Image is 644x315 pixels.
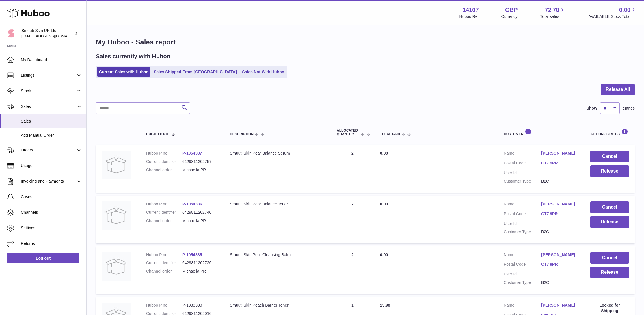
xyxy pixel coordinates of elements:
span: Sales [21,104,76,109]
a: [PERSON_NAME] [541,252,579,258]
strong: GBP [505,6,518,14]
dt: Postal Code [504,211,541,218]
span: Invoicing and Payments [21,179,76,184]
a: Log out [7,253,79,263]
span: entries [623,106,635,111]
div: Smuuti Skin Pear Balance Toner [230,201,325,207]
span: Settings [21,225,82,231]
dd: 6429811202740 [182,210,218,215]
span: 13.90 [380,303,390,307]
h1: My Huboo - Sales report [96,37,635,47]
img: no-photo.jpg [102,252,131,281]
span: Listings [21,73,76,78]
span: Cases [21,194,82,200]
dd: Michaella PR [182,269,218,274]
dd: Michaella PR [182,218,218,224]
dt: Huboo P no [146,303,182,308]
a: Sales Shipped From [GEOGRAPHIC_DATA] [152,67,239,77]
dd: B2C [541,280,579,285]
div: Currency [501,14,518,19]
dt: Postal Code [504,160,541,167]
span: Orders [21,147,76,153]
span: My Dashboard [21,57,82,63]
a: [PERSON_NAME] [541,303,579,308]
dt: Customer Type [504,179,541,184]
dt: Current identifier [146,159,182,164]
td: 2 [331,145,374,193]
a: [PERSON_NAME] [541,151,579,156]
div: Huboo Ref [459,14,479,19]
dt: Name [504,201,541,208]
button: Release [590,165,629,177]
div: Locked for Shipping [590,303,629,314]
a: Sales Not With Huboo [240,67,286,77]
span: Huboo P no [146,132,168,136]
a: 0.00 AVAILABLE Stock Total [588,6,637,19]
span: 72.70 [545,6,559,14]
span: 0.00 [619,6,630,14]
div: Smuuti Skin Peach Barrier Toner [230,303,325,308]
dt: Channel order [146,269,182,274]
dt: Postal Code [504,262,541,269]
span: Sales [21,119,82,124]
span: Returns [21,241,82,246]
dt: Name [504,151,541,157]
a: P-1054335 [182,252,202,257]
td: 2 [331,246,374,294]
dt: Channel order [146,167,182,173]
dt: Current identifier [146,210,182,215]
dd: P-1033380 [182,303,218,308]
dd: B2C [541,229,579,235]
img: no-photo.jpg [102,151,131,179]
td: 2 [331,196,374,243]
div: Customer [504,128,579,136]
button: Release [590,216,629,228]
a: P-1054337 [182,151,202,155]
div: Smuuti Skin Pear Cleansing Balm [230,252,325,258]
button: Release [590,267,629,278]
dt: User Id [504,271,541,277]
div: Smuuti Skin Pear Balance Serum [230,151,325,156]
dt: User Id [504,170,541,176]
strong: 14107 [463,6,479,14]
a: CT7 9PR [541,160,579,166]
span: Add Manual Order [21,133,82,138]
label: Show [587,106,597,111]
dt: Customer Type [504,280,541,285]
dd: B2C [541,179,579,184]
dt: Name [504,303,541,310]
dt: Huboo P no [146,252,182,258]
span: Stock [21,88,76,94]
dt: Customer Type [504,229,541,235]
span: ALLOCATED Quantity [337,129,360,136]
h2: Sales currently with Huboo [96,52,170,60]
dd: 6429811202757 [182,159,218,164]
dd: 6429811202726 [182,260,218,266]
span: 0.00 [380,202,388,206]
div: Smuuti Skin UK Ltd [21,28,73,39]
span: [EMAIL_ADDRESS][DOMAIN_NAME] [21,34,85,38]
a: CT7 9PR [541,262,579,267]
span: Total sales [540,14,566,19]
span: 0.00 [380,151,388,155]
dt: Huboo P no [146,151,182,156]
button: Cancel [590,201,629,213]
button: Release All [601,84,635,95]
button: Cancel [590,252,629,264]
span: Usage [21,163,82,168]
dt: Huboo P no [146,201,182,207]
a: [PERSON_NAME] [541,201,579,207]
span: 0.00 [380,252,388,257]
span: Description [230,132,254,136]
a: CT7 9PR [541,211,579,217]
div: Action / Status [590,128,629,136]
dt: Channel order [146,218,182,224]
dt: Current identifier [146,260,182,266]
span: Channels [21,210,82,215]
img: no-photo.jpg [102,201,131,230]
img: tomi@beautyko.fi [7,29,16,38]
a: P-1054336 [182,202,202,206]
dt: Name [504,252,541,259]
span: AVAILABLE Stock Total [588,14,637,19]
a: Current Sales with Huboo [97,67,150,77]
